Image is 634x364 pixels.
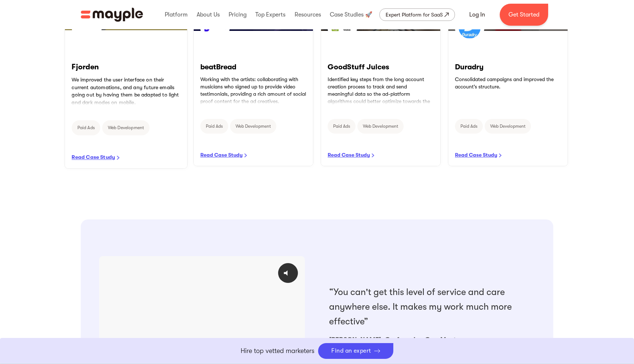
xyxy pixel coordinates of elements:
[195,3,222,26] div: About Us
[460,6,494,23] a: Log In
[254,3,287,26] div: Top Experts
[500,4,548,26] a: Get Started
[329,336,462,343] div: [PERSON_NAME], Co-founder, CoreMaster
[379,8,455,21] a: Expert Platform for SaaS
[241,346,314,356] p: Hire top vetted marketers
[278,263,298,283] button: Click for sound
[293,3,323,26] div: Resources
[81,8,143,22] img: Mayple logo
[597,329,634,364] iframe: Chat Widget
[81,8,143,22] a: home
[386,10,443,19] div: Expert Platform for SaaS
[329,285,535,329] div: “You can't get this level of service and care anywhere else. It makes my work much more effective”
[331,347,371,354] div: Find an expert
[227,3,248,26] div: Pricing
[163,3,189,26] div: Platform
